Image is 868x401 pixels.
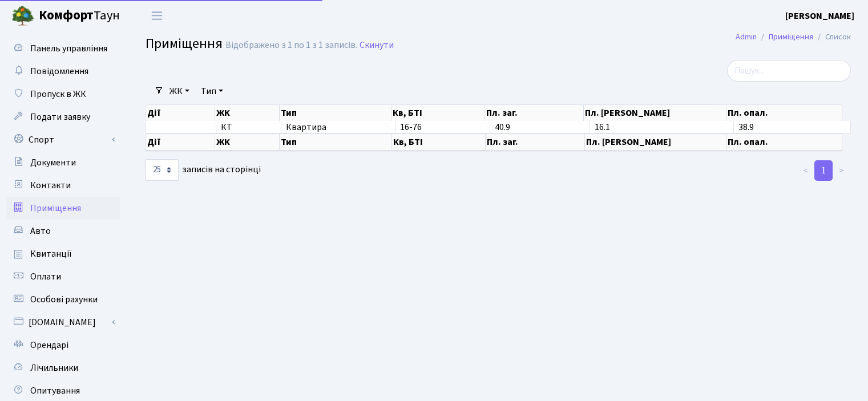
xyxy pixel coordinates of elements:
[39,6,94,25] b: Комфорт
[280,105,392,121] th: Тип
[726,133,842,151] th: Пл. опал.
[6,220,120,242] a: Авто
[584,105,726,121] th: Пл. [PERSON_NAME]
[727,60,851,82] input: Пошук...
[30,111,90,123] span: Подати заявку
[400,121,422,133] span: 16-76
[6,83,120,106] a: Пропуск в ЖК
[392,133,486,151] th: Кв, БТІ
[215,133,280,151] th: ЖК
[146,34,223,54] span: Приміщення
[585,133,727,151] th: Пл. [PERSON_NAME]
[146,133,215,151] th: Дії
[30,88,86,100] span: Пропуск в ЖК
[30,339,68,351] span: Орендарі
[718,25,868,49] nav: breadcrumb
[813,31,851,43] li: Список
[486,133,585,151] th: Пл. заг.
[196,82,228,101] a: Тип
[30,179,71,192] span: Контакти
[146,105,215,121] th: Дії
[30,384,80,397] span: Опитування
[146,159,179,181] select: записів на сторінці
[6,334,120,357] a: Орендарі
[215,105,280,121] th: ЖК
[221,123,276,132] span: КТ
[165,82,194,101] a: ЖК
[814,160,833,181] a: 1
[485,105,584,121] th: Пл. заг.
[39,6,120,26] span: Таун
[6,106,120,128] a: Подати заявку
[726,105,842,121] th: Пл. опал.
[30,225,51,237] span: Авто
[286,123,390,132] span: Квартира
[280,133,392,151] th: Тип
[6,242,120,265] a: Квитанції
[6,128,120,151] a: Спорт
[30,293,98,306] span: Особові рахунки
[6,197,120,220] a: Приміщення
[360,40,394,51] a: Скинути
[736,31,757,43] a: Admin
[6,265,120,288] a: Оплати
[6,60,120,83] a: Повідомлення
[495,121,510,133] span: 40.9
[769,31,813,43] a: Приміщення
[30,248,72,260] span: Квитанції
[391,105,485,121] th: Кв, БТІ
[6,311,120,334] a: [DOMAIN_NAME]
[30,156,76,169] span: Документи
[6,288,120,311] a: Особові рахунки
[30,202,81,214] span: Приміщення
[595,121,610,133] span: 16.1
[785,9,854,23] a: [PERSON_NAME]
[30,270,61,283] span: Оплати
[30,42,107,55] span: Панель управління
[785,10,854,22] b: [PERSON_NAME]
[30,362,78,374] span: Лічильники
[6,37,120,60] a: Панель управління
[143,6,171,25] button: Переключити навігацію
[6,357,120,379] a: Лічильники
[6,174,120,197] a: Контакти
[11,5,34,27] img: logo.png
[738,121,754,133] span: 38.9
[225,40,357,51] div: Відображено з 1 по 1 з 1 записів.
[146,159,261,181] label: записів на сторінці
[30,65,88,78] span: Повідомлення
[6,151,120,174] a: Документи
